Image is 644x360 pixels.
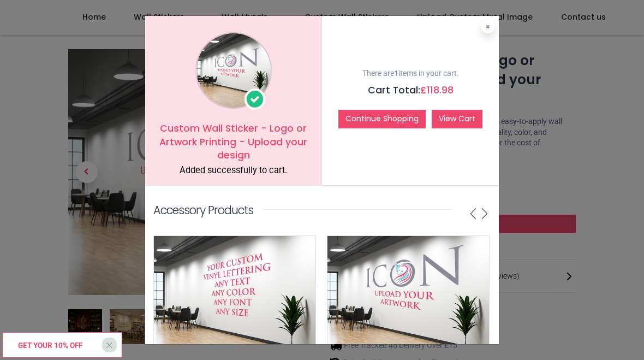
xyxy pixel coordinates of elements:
p: There are items in your cart. [330,68,491,79]
h5: Cart Total: [330,84,491,97]
img: image_512 [327,236,489,353]
span: Get your 10% off [18,341,82,350]
span: X [106,338,113,352]
h5: Custom Wall Sticker - Logo or Artwork Printing - Upload your design [153,122,313,162]
button: Continue Shopping [338,110,426,128]
b: 1 [394,69,398,78]
img: image_1024 [195,32,272,109]
p: Accessory Products [153,202,253,218]
img: image_512 [154,236,315,353]
a: View Cart [432,110,482,128]
span: 118.98 [427,84,454,97]
div: Added successfully to cart. [153,164,313,177]
span: £ [420,84,454,97]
